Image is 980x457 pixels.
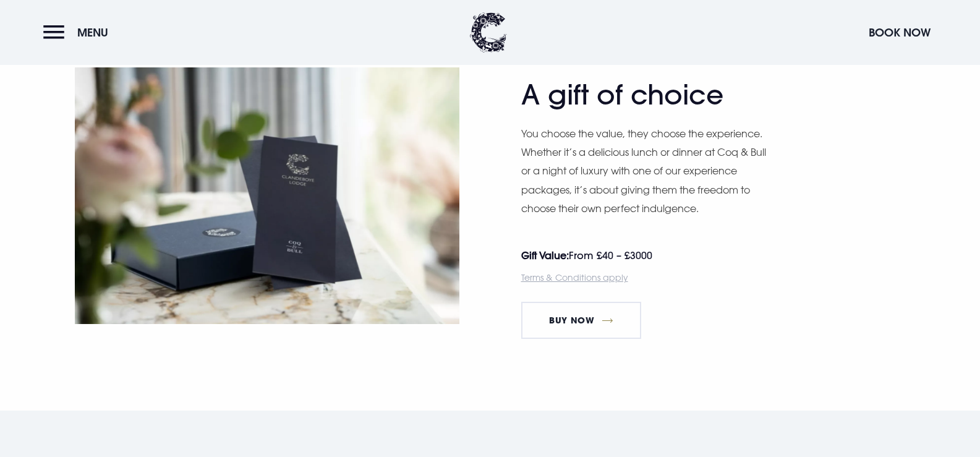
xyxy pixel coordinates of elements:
[521,272,628,283] a: Terms & Conditions apply
[77,25,108,40] span: Menu
[43,19,114,46] button: Menu
[521,249,569,262] strong: Gift Value:
[521,302,642,339] a: Buy Now
[75,67,459,324] img: Hotel gift voucher Northern Ireland
[521,54,762,111] h2: A gift of choice
[863,19,937,46] button: Book Now
[521,246,762,265] p: From £40 – £3000
[470,12,507,53] img: Clandeboye Lodge
[521,124,775,218] p: You choose the value, they choose the experience. Whether it’s a delicious lunch or dinner at Coq...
